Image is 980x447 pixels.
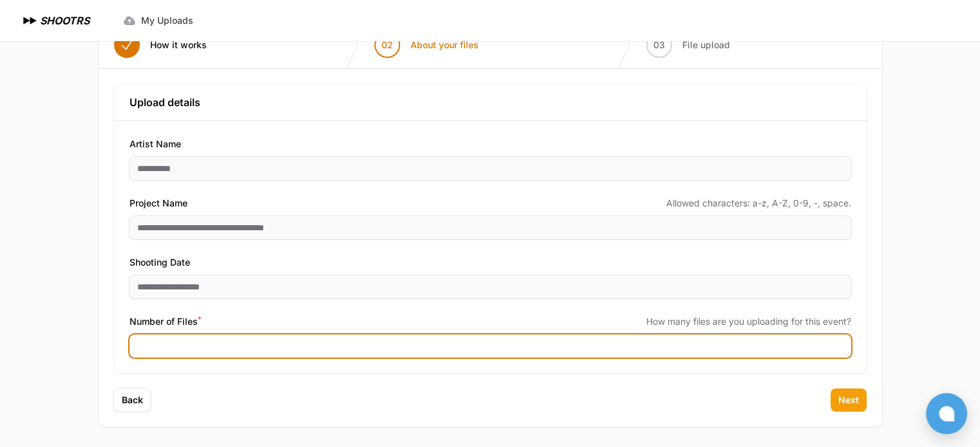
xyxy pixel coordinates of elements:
[359,22,494,68] button: 02 About your files
[40,13,90,28] h1: SHOOTRS
[114,388,151,412] button: Back
[130,314,201,329] span: Number of Files
[666,197,851,210] span: Allowed characters: a-z, A-Z, 0-9, -, space.
[381,39,393,51] span: 02
[115,9,201,32] a: My Uploads
[926,393,967,434] button: Open chat window
[831,388,867,412] button: Next
[410,39,479,51] span: About your files
[646,315,851,328] span: How many files are you uploading for this event?
[150,39,207,51] span: How it works
[653,39,665,51] span: 03
[838,394,859,406] span: Next
[130,95,851,110] h3: Upload details
[130,255,190,270] span: Shooting Date
[99,22,222,68] button: How it works
[130,196,187,211] span: Project Name
[21,13,40,28] img: SHOOTRS
[682,39,730,51] span: File upload
[122,394,143,406] span: Back
[130,136,181,152] span: Artist Name
[631,22,745,68] button: 03 File upload
[21,13,90,28] a: SHOOTRS SHOOTRS
[141,14,193,27] span: My Uploads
